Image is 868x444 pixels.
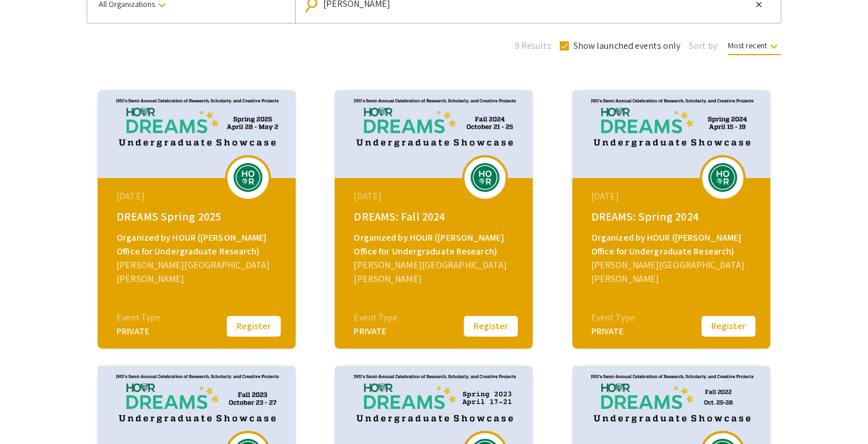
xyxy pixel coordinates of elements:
[117,231,280,258] div: Organized by HOUR ([PERSON_NAME] Office for Undergraduate Research)
[591,311,635,325] div: Event Type
[689,39,719,53] span: Sort by:
[117,258,280,286] div: [PERSON_NAME][GEOGRAPHIC_DATA][PERSON_NAME]
[591,208,754,225] div: DREAMS: Spring 2024
[354,325,397,338] div: PRIVATE
[591,325,635,338] div: PRIVATE
[591,258,754,286] div: [PERSON_NAME][GEOGRAPHIC_DATA][PERSON_NAME]
[728,40,781,55] span: Most recent
[591,231,754,258] div: Organized by HOUR ([PERSON_NAME] Office for Undergraduate Research)
[591,190,754,203] div: [DATE]
[354,258,517,286] div: [PERSON_NAME][GEOGRAPHIC_DATA][PERSON_NAME]
[354,311,397,325] div: Event Type
[468,163,502,192] img: dreams-fall-2024_eventLogo_ff6658_.png
[117,325,160,338] div: PRIVATE
[117,208,280,225] div: DREAMS Spring 2025
[700,314,757,338] button: Register
[719,35,790,56] button: Most recent
[225,314,282,338] button: Register
[117,311,160,325] div: Event Type
[354,231,517,258] div: Organized by HOUR ([PERSON_NAME] Office for Undergraduate Research)
[231,163,265,192] img: dreams-spring-2025_eventLogo_7b54a7_.png
[572,90,770,178] img: dreams-spring-2024_eventCoverPhoto_ffb700__thumb.jpg
[573,39,681,53] span: Show launched events only
[354,190,517,203] div: [DATE]
[706,163,740,192] img: dreams-spring-2024_eventLogo_346f6f_.png
[98,90,296,178] img: dreams-spring-2025_eventCoverPhoto_df4d26__thumb.jpg
[767,40,781,53] mat-icon: keyboard_arrow_down
[335,90,533,178] img: dreams-fall-2024_eventCoverPhoto_0caa39__thumb.jpg
[462,314,520,338] button: Register
[354,208,517,225] div: DREAMS: Fall 2024
[515,39,551,53] span: 9 Results
[117,190,280,203] div: [DATE]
